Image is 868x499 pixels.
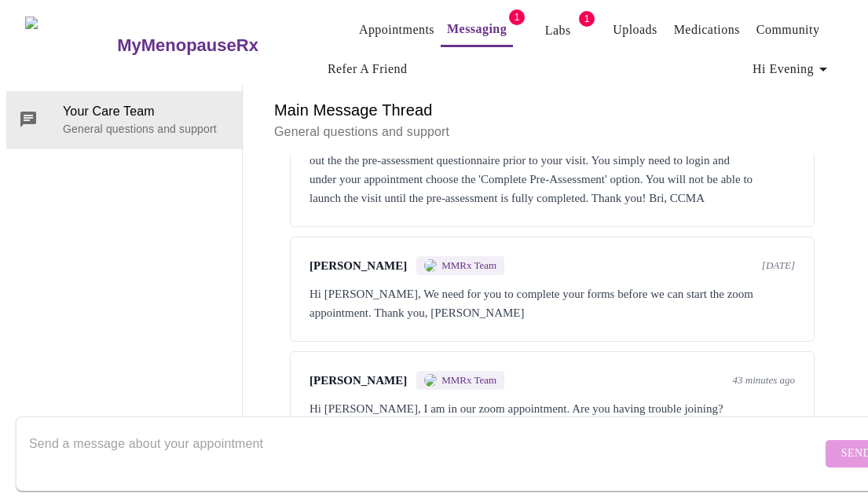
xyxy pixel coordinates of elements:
h3: MyMenopauseRx [117,35,258,56]
span: 43 minutes ago [733,374,795,387]
a: Medications [674,19,740,41]
a: Refer a Friend [328,58,408,80]
button: Community [750,14,826,46]
span: 1 [579,11,595,27]
a: Labs [545,20,571,42]
span: [PERSON_NAME] [309,374,407,387]
img: MyMenopauseRx Logo [25,17,115,75]
div: Hi [PERSON_NAME], I am in our zoom appointment. Are you having trouble joining? [PERSON_NAME] WHNP [309,399,795,437]
span: MMRx Team [441,374,496,387]
div: Hi [PERSON_NAME], in preparation for your upcoming appointment, you will need to fill out the the... [309,132,795,207]
button: Medications [668,14,746,46]
img: MMRX [424,374,437,387]
span: MMRx Team [441,259,496,272]
textarea: Send a message about your appointment [29,428,822,479]
p: General questions and support [63,121,229,137]
span: Hi Evening [753,58,833,80]
p: General questions and support [274,123,830,141]
div: Hi [PERSON_NAME], We need for you to complete your forms before we can start the zoom appointment... [309,284,795,322]
a: Messaging [447,18,507,40]
a: Community [756,19,820,41]
span: 1 [509,9,525,25]
h6: Main Message Thread [274,97,830,123]
a: MyMenopauseRx [115,18,321,73]
a: Uploads [613,19,657,41]
span: [PERSON_NAME] [309,259,407,273]
button: Uploads [606,14,664,46]
button: Labs [533,15,583,46]
div: Your Care TeamGeneral questions and support [6,91,242,148]
span: [DATE] [762,259,795,272]
button: Messaging [441,13,513,47]
span: Your Care Team [63,102,229,121]
button: Appointments [353,14,441,46]
button: Refer a Friend [321,53,414,85]
img: MMRX [424,259,437,272]
button: Hi Evening [746,53,839,85]
a: Appointments [359,19,434,41]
